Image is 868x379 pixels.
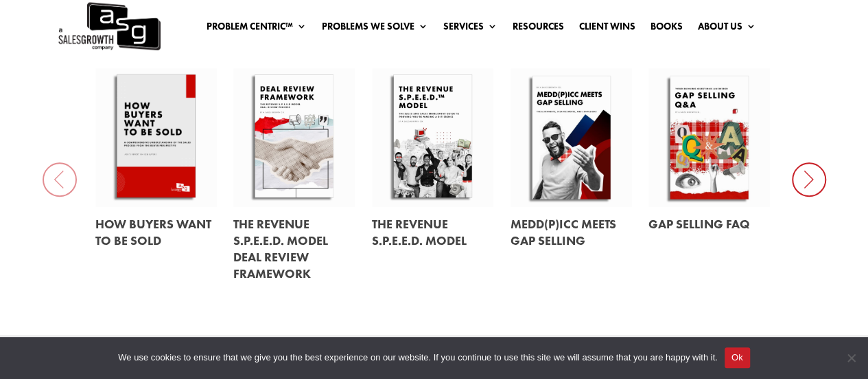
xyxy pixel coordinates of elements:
span: No [844,351,858,365]
a: About Us [697,21,755,36]
button: Ok [725,347,750,368]
a: Problem Centric™ [206,21,306,36]
a: Problems We Solve [321,21,427,36]
a: Books [650,21,682,36]
a: Client Wins [578,21,635,36]
a: Services [443,21,497,36]
span: We use cookies to ensure that we give you the best experience on our website. If you continue to ... [118,351,717,365]
a: Resources [512,21,563,36]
